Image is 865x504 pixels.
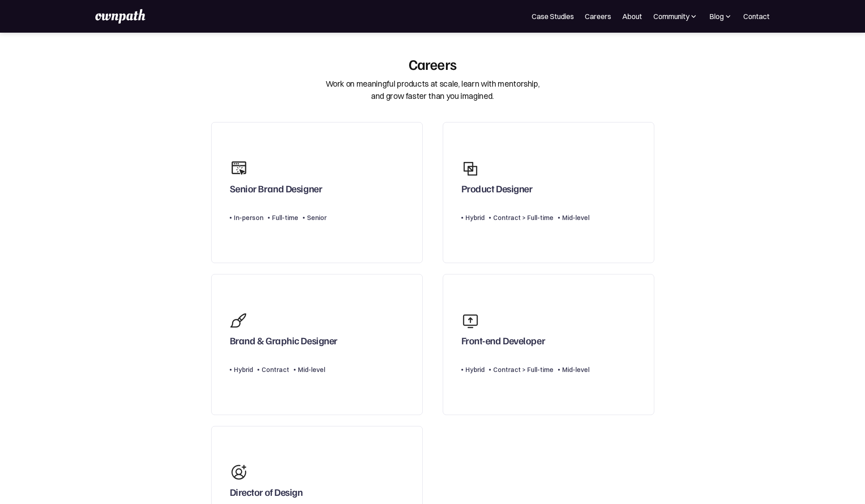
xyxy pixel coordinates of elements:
[234,212,263,223] div: In-person
[622,11,642,22] a: About
[262,364,289,375] div: Contract
[493,364,554,375] div: Contract > Full-time
[562,364,589,375] div: Mid-level
[230,334,337,351] div: Brand & Graphic Designer
[234,364,253,375] div: Hybrid
[709,11,724,22] div: Blog
[465,212,484,223] div: Hybrid
[298,364,325,375] div: Mid-level
[743,11,770,22] a: Contact
[653,11,698,22] div: Community
[443,122,654,263] a: Product DesignerHybridContract > Full-timeMid-level
[211,122,423,263] a: Senior Brand DesignerIn-personFull-timeSenior
[230,182,322,199] div: Senior Brand Designer
[272,212,298,223] div: Full-time
[585,11,611,22] a: Careers
[326,78,540,102] div: Work on meaningful products at scale, learn with mentorship, and grow faster than you imagined.
[211,274,423,415] a: Brand & Graphic DesignerHybridContractMid-level
[230,486,303,502] div: Director of Design
[562,212,589,223] div: Mid-level
[653,11,689,22] div: Community
[461,182,533,199] div: Product Designer
[443,274,654,415] a: Front-end DeveloperHybridContract > Full-timeMid-level
[461,334,545,351] div: Front-end Developer
[409,55,457,73] div: Careers
[709,11,732,22] div: Blog
[493,212,554,223] div: Contract > Full-time
[465,364,484,375] div: Hybrid
[307,212,326,223] div: Senior
[532,11,574,22] a: Case Studies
